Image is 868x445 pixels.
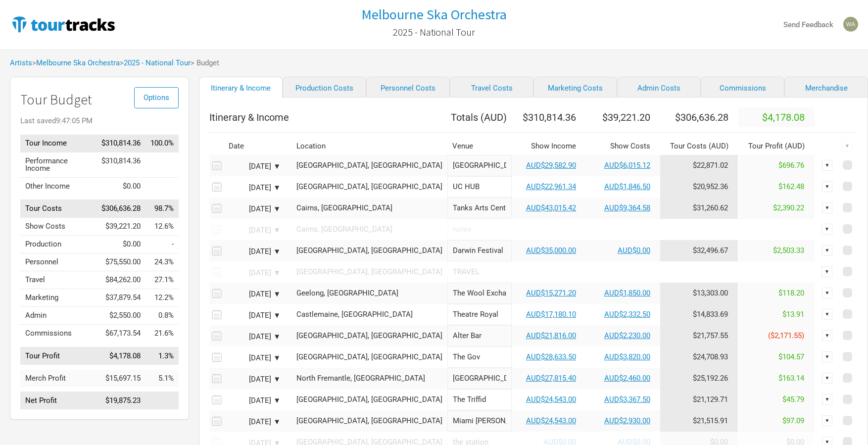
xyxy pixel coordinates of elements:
[843,17,858,32] img: Wally
[96,325,145,343] td: $67,173.54
[604,331,650,340] a: AUD$2,230.00
[586,107,660,127] th: $39,221.20
[366,77,450,98] a: Personnel Costs
[701,77,784,98] a: Commissions
[447,219,815,240] input: notes
[226,418,281,426] div: [DATE] ▼
[96,392,145,410] td: $19,875.23
[226,312,281,319] div: [DATE] ▼
[526,203,576,212] a: AUD$43,015.42
[660,138,738,155] th: Tour Costs ( AUD )
[660,304,738,325] td: Tour Cost allocation from Production, Personnel, Travel, Marketing, Admin & Commissions
[512,107,586,127] th: $310,814.36
[821,224,832,235] div: ▼
[526,161,576,170] a: AUD$29,582.90
[96,236,145,253] td: $0.00
[145,289,179,307] td: Marketing as % of Tour Income
[783,20,833,29] strong: Send Feedback
[842,141,853,151] div: ▼
[533,77,617,98] a: Marketing Costs
[191,59,219,67] span: > Budget
[447,325,512,346] input: Alter Bar
[120,59,191,67] span: >
[20,347,96,365] td: Tour Profit
[96,200,145,218] td: $306,636.28
[145,325,179,343] td: Commissions as % of Tour Income
[822,415,833,426] div: ▼
[124,58,191,67] a: 2025 - National Tour
[226,397,281,404] div: [DATE] ▼
[762,111,805,123] span: $4,178.08
[447,176,512,198] input: UC HUB
[526,246,576,255] a: AUD$35,000.00
[586,138,660,155] th: Show Costs
[822,288,833,298] div: ▼
[145,236,179,253] td: Production as % of Tour Income
[20,325,96,343] td: Commissions
[134,87,179,108] button: Options
[20,177,96,195] td: Other Income
[822,202,833,213] div: ▼
[822,394,833,405] div: ▼
[447,368,512,389] input: Port Beach Brewery
[778,374,804,383] span: $163.14
[660,155,738,176] td: Tour Cost allocation from Production, Personnel, Travel, Marketing, Admin & Commissions
[226,163,281,170] div: [DATE] ▼
[144,93,169,102] span: Options
[822,309,833,320] div: ▼
[96,307,145,325] td: $2,550.00
[660,410,738,432] td: Tour Cost allocation from Production, Personnel, Travel, Marketing, Admin & Commissions
[10,14,117,34] img: TourTracks
[822,351,833,362] div: ▼
[296,290,442,297] div: Geelong, Australia
[96,370,145,387] td: $15,697.15
[296,417,442,425] div: Gold Coast, Australia
[20,92,179,107] h1: Tour Budget
[526,310,576,319] a: AUD$17,180.10
[20,289,96,307] td: Marketing
[660,389,738,410] td: Tour Cost allocation from Production, Personnel, Travel, Marketing, Admin & Commissions
[526,374,576,383] a: AUD$27,815.40
[145,200,179,218] td: Tour Costs as % of Tour Income
[604,352,650,361] a: AUD$3,820.00
[447,261,815,283] input: TRAVEL
[393,22,475,43] a: 2025 - National Tour
[660,240,738,261] td: Tour Cost allocation from Production, Personnel, Travel, Marketing, Admin & Commissions
[604,182,650,191] a: AUD$1,846.50
[604,395,650,404] a: AUD$3,367.50
[296,204,442,212] div: Cairns, Australia
[361,7,507,22] a: Melbourne Ska Orchestra
[20,200,96,218] td: Tour Costs
[660,176,738,198] td: Tour Cost allocation from Production, Personnel, Travel, Marketing, Admin & Commissions
[145,253,179,271] td: Personnel as % of Tour Income
[224,138,288,155] th: Date
[296,353,442,361] div: Adelaide, Australia
[96,177,145,195] td: $0.00
[291,138,447,155] th: Location
[773,246,804,255] span: $2,503.33
[283,77,366,98] a: Production Costs
[20,218,96,236] td: Show Costs
[768,331,804,340] span: ($2,171.55)
[32,59,120,67] span: >
[526,331,576,340] a: AUD$21,816.00
[778,182,804,191] span: $162.48
[526,395,576,404] a: AUD$24,543.00
[447,389,512,410] input: The Triffid
[618,246,650,255] a: AUD$0.00
[660,107,738,127] th: $306,636.28
[96,253,145,271] td: $75,550.00
[782,310,804,319] span: $13.91
[526,289,576,297] a: AUD$15,271.20
[199,77,283,98] a: Itinerary & Income
[20,117,179,125] div: Last saved 9:47:05 PM
[20,253,96,271] td: Personnel
[226,248,281,255] div: [DATE] ▼
[617,77,701,98] a: Admin Costs
[96,289,145,307] td: $37,879.54
[296,396,442,403] div: Brisbane, Australia
[96,152,145,177] td: $310,814.36
[20,307,96,325] td: Admin
[526,416,576,425] a: AUD$24,543.00
[36,58,120,67] a: Melbourne Ska Orchestra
